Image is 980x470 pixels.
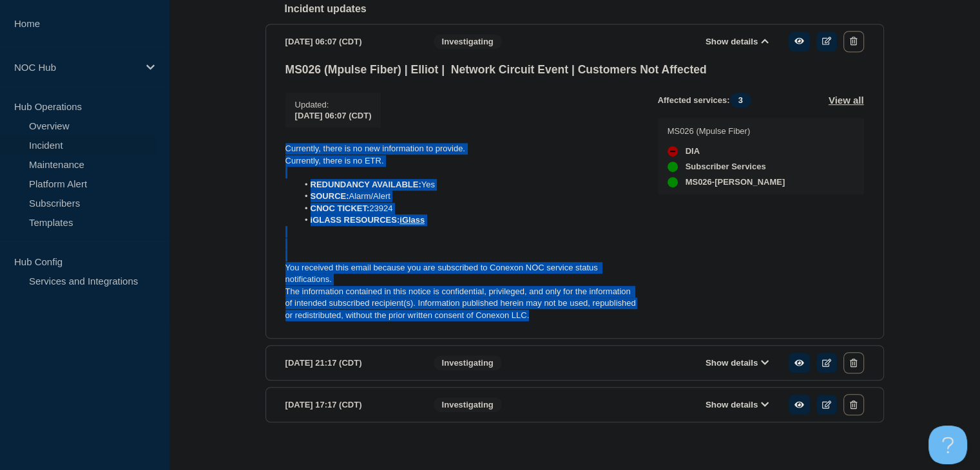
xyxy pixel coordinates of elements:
span: Investigating [434,355,502,370]
a: iGlass [399,215,425,225]
strong: CNOC TICKET: [311,203,370,213]
strong: REDUNDANCY AVAILABLE: [311,180,421,189]
span: Investigating [434,397,502,412]
button: Show details [702,357,773,368]
span: DIA [686,146,700,156]
div: [DATE] 21:17 (CDT) [285,352,414,373]
p: The information contained in this notice is confidential, privileged, and only for the informatio... [285,286,637,321]
span: Investigating [434,34,502,49]
strong: SOURCE: [311,191,349,201]
p: NOC Hub [14,62,138,73]
h2: Incident updates [285,3,884,15]
span: Affected services: [658,93,758,108]
button: Show details [702,399,773,410]
div: [DATE] 17:17 (CDT) [285,394,414,415]
span: MS026-[PERSON_NAME] [686,177,785,187]
h3: MS026 (Mpulse Fiber) | Elliot | Network Circuit Event | Customers Not Affected [285,63,864,77]
div: down [668,146,678,156]
li: 23924 [298,203,637,214]
strong: iGLASS RESOURCES: [311,215,425,225]
p: MS026 (Mpulse Fiber) [668,126,785,136]
div: up [668,162,678,172]
p: Currently, there is no ETR. [285,155,637,167]
div: [DATE] 06:07 (CDT) [285,31,414,52]
button: Show details [702,36,773,47]
button: View all [829,93,864,108]
div: up [668,177,678,187]
li: Alarm/Alert [298,191,637,202]
span: Subscriber Services [686,162,766,172]
span: [DATE] 06:07 (CDT) [295,111,372,120]
p: Updated : [295,100,372,109]
span: 3 [730,93,751,108]
iframe: Help Scout Beacon - Open [928,426,967,464]
p: Currently, there is no new information to provide. [285,143,637,155]
p: You received this email because you are subscribed to Conexon NOC service status notifications. [285,262,637,286]
li: Yes [298,179,637,191]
